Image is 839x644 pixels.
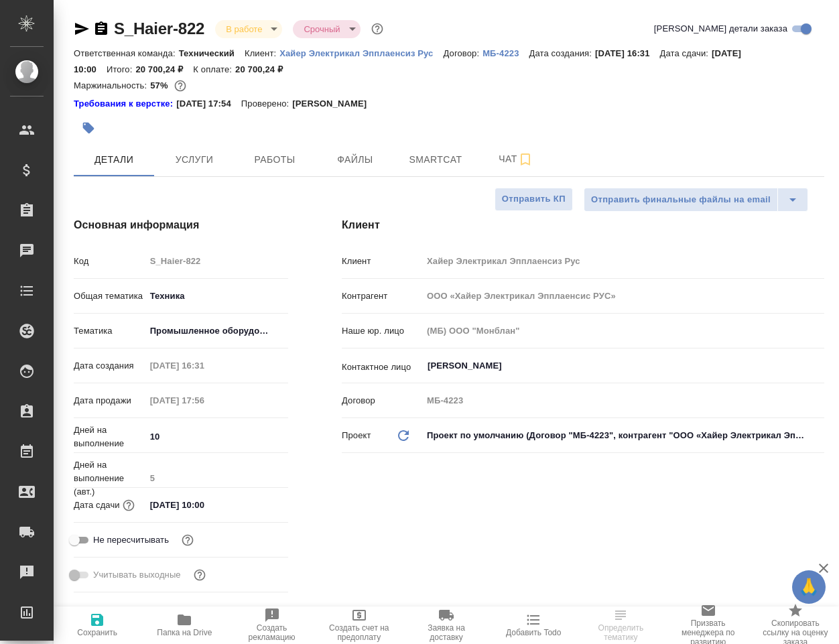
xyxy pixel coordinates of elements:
p: Дней на выполнение (авт.) [74,458,145,499]
h4: Клиент [342,217,824,233]
button: Open [817,365,820,367]
p: 20 700,24 ₽ [135,64,193,74]
div: Техника [145,285,288,308]
p: К оплате: [193,64,235,74]
a: МБ-4223 [482,47,529,58]
div: Промышленное оборудование [145,320,288,342]
span: Smartcat [403,151,468,168]
a: Хайер Электрикал Эпплаенсиз Рус [279,47,443,58]
button: 7374.65 RUB; [172,77,189,94]
span: Создать рекламацию [236,623,307,642]
input: ✎ Введи что-нибудь [145,427,288,446]
p: Тематика [74,324,145,338]
p: [DATE] 17:54 [176,97,241,111]
span: Отправить КП [502,192,566,207]
button: Создать счет на предоплату [316,606,403,644]
p: [PERSON_NAME] [292,97,377,111]
h4: Основная информация [74,217,288,233]
button: Сохранить [54,606,141,644]
p: Дата сдачи: [660,48,712,58]
input: Пустое поле [145,356,263,375]
button: Если добавить услуги и заполнить их объемом, то дата рассчитается автоматически [120,497,137,514]
p: МБ-4223 [482,48,529,58]
button: Создать рекламацию [228,606,315,644]
div: Нажми, чтобы открыть папку с инструкцией [74,97,176,111]
span: Чат [484,151,548,168]
svg: Подписаться [517,151,533,168]
button: Определить тематику [577,606,664,644]
p: Дата продажи [74,394,145,407]
button: Отправить КП [495,188,573,211]
p: Наше юр. лицо [342,324,422,338]
p: Дней на выполнение [74,424,145,450]
span: Сохранить [77,628,117,637]
button: Доп статусы указывают на важность/срочность заказа [369,20,386,38]
span: Папка на Drive [157,628,212,637]
p: Проверено: [241,97,293,111]
span: Работы [243,151,307,168]
p: Договор: [443,48,482,58]
a: Требования к верстке: [74,97,176,111]
button: Отправить финальные файлы на email [584,188,778,212]
p: Дата создания [74,359,145,373]
p: Дата создания: [529,48,595,58]
div: В работе [293,20,360,38]
button: 🙏 [792,570,826,604]
span: Детали [82,151,146,168]
p: Договор [342,394,422,407]
div: Проект по умолчанию (Договор "МБ-4223", контрагент "ООО «Хайер Электрикал Эпплаенсис РУС»") [422,424,824,447]
span: Файлы [323,151,387,168]
span: Заявка на доставку [411,623,482,642]
span: Услуги [162,151,227,168]
input: Пустое поле [422,321,824,340]
button: В работе [222,23,266,35]
a: S_Haier-822 [114,19,204,38]
input: Пустое поле [145,251,288,271]
div: split button [584,188,808,212]
p: [DATE] 16:31 [595,48,660,58]
p: Контрагент [342,289,422,303]
p: 57% [150,80,171,90]
p: Клиент: [245,48,279,58]
span: [PERSON_NAME] детали заказа [654,22,787,36]
p: Контактное лицо [342,361,422,374]
span: Отправить финальные файлы на email [591,192,771,208]
button: Призвать менеджера по развитию [665,606,752,644]
button: Включи, если не хочешь, чтобы указанная дата сдачи изменилась после переставления заказа в 'Подтв... [179,531,196,549]
button: Срочный [300,23,344,35]
span: Создать счет на предоплату [324,623,395,642]
p: Маржинальность: [74,80,150,90]
span: Не пересчитывать [93,533,169,547]
p: Хайер Электрикал Эпплаенсиз Рус [279,48,443,58]
p: Итого: [107,64,135,74]
p: Проект [342,429,371,442]
input: Пустое поле [422,286,824,306]
input: ✎ Введи что-нибудь [145,495,263,515]
p: 20 700,24 ₽ [235,64,293,74]
button: Скопировать ссылку для ЯМессенджера [74,21,90,37]
button: Заявка на доставку [403,606,490,644]
button: Добавить Todo [490,606,577,644]
button: Скопировать ссылку [93,21,109,37]
span: 🙏 [797,573,820,601]
button: Добавить тэг [74,113,103,143]
button: Скопировать ссылку на оценку заказа [752,606,839,644]
p: Клиент [342,255,422,268]
input: Пустое поле [422,251,824,271]
p: Технический [179,48,245,58]
input: Пустое поле [145,391,263,410]
span: Добавить Todo [506,628,561,637]
p: Код [74,255,145,268]
div: В работе [215,20,282,38]
input: Пустое поле [145,468,288,488]
p: Дата сдачи [74,499,120,512]
p: Общая тематика [74,289,145,303]
span: Определить тематику [585,623,656,642]
input: Пустое поле [422,391,824,410]
button: Выбери, если сб и вс нужно считать рабочими днями для выполнения заказа. [191,566,208,584]
span: Учитывать выходные [93,568,181,582]
button: Папка на Drive [141,606,228,644]
p: Ответственная команда: [74,48,179,58]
